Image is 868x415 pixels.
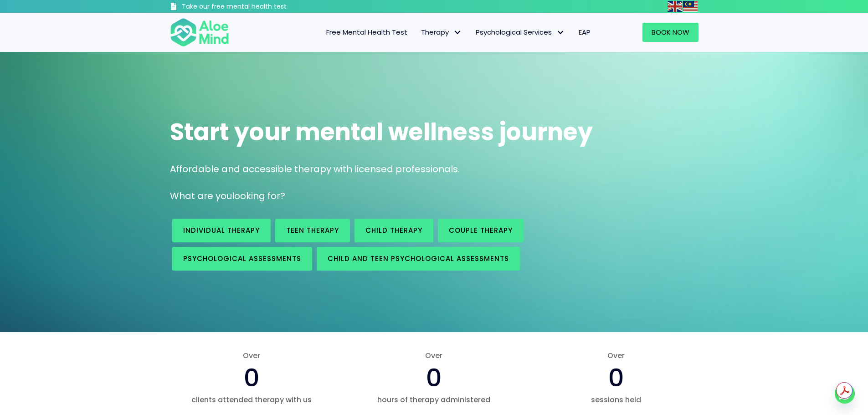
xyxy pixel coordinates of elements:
[275,219,350,242] a: Teen Therapy
[232,190,285,202] span: looking for?
[608,360,624,395] span: 0
[172,219,271,242] a: Individual therapy
[534,350,698,361] span: Over
[319,23,414,42] a: Free Mental Health Test
[241,23,597,42] nav: Menu
[683,1,698,12] img: ms
[421,27,462,37] span: Therapy
[438,219,524,242] a: Couple therapy
[244,360,260,395] span: 0
[170,17,229,47] img: Aloe mind Logo
[572,23,597,42] a: EAP
[652,27,689,37] span: Book Now
[183,254,301,263] span: Psychological assessments
[170,2,335,13] a: Take our free mental health test
[451,26,464,39] span: Therapy: submenu
[554,26,567,39] span: Psychological Services: submenu
[317,247,520,271] a: Child and Teen Psychological assessments
[170,350,334,361] span: Over
[170,163,699,176] p: Affordable and accessible therapy with licensed professionals.
[579,27,591,37] span: EAP
[476,27,565,37] span: Psychological Services
[170,395,334,405] span: clients attended therapy with us
[352,350,516,361] span: Over
[668,1,683,11] a: English
[683,1,699,11] a: Malay
[668,1,682,12] img: en
[469,23,572,42] a: Psychological ServicesPsychological Services: submenu
[172,247,312,271] a: Psychological assessments
[326,27,407,37] span: Free Mental Health Test
[365,225,422,235] span: Child Therapy
[642,23,699,42] a: Book Now
[170,115,593,149] span: Start your mental wellness journey
[328,254,509,263] span: Child and Teen Psychological assessments
[426,360,442,395] span: 0
[352,395,516,405] span: hours of therapy administered
[414,23,469,42] a: TherapyTherapy: submenu
[354,219,433,242] a: Child Therapy
[449,225,513,235] span: Couple therapy
[286,225,339,235] span: Teen Therapy
[835,384,855,404] a: Whatsapp
[182,2,335,11] h3: Take our free mental health test
[534,395,698,405] span: sessions held
[183,225,260,235] span: Individual therapy
[170,190,232,202] span: What are you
